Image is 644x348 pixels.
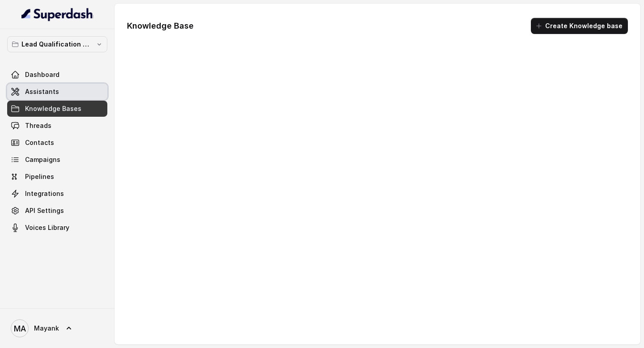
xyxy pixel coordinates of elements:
a: Assistants [7,84,107,100]
button: Lead Qualification AI Call [7,36,107,52]
span: Voices Library [25,223,69,232]
a: API Settings [7,203,107,219]
p: Lead Qualification AI Call [21,39,93,50]
span: Assistants [25,87,59,96]
a: Threads [7,118,107,134]
h1: Knowledge Base [127,19,194,33]
a: Integrations [7,186,107,202]
button: Create Knowledge base [531,18,628,34]
span: Contacts [25,138,54,147]
span: Campaigns [25,155,60,164]
a: Voices Library [7,220,107,236]
a: Mayank [7,316,107,341]
span: Pipelines [25,172,54,181]
span: API Settings [25,206,64,215]
a: Dashboard [7,67,107,83]
a: Contacts [7,135,107,151]
span: Mayank [34,324,59,333]
span: Threads [25,121,51,130]
a: Campaigns [7,152,107,168]
img: light.svg [21,7,93,21]
span: Knowledge Bases [25,104,81,113]
a: Knowledge Bases [7,101,107,117]
text: MA [14,324,26,333]
span: Integrations [25,189,64,198]
span: Dashboard [25,70,59,79]
a: Pipelines [7,169,107,185]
